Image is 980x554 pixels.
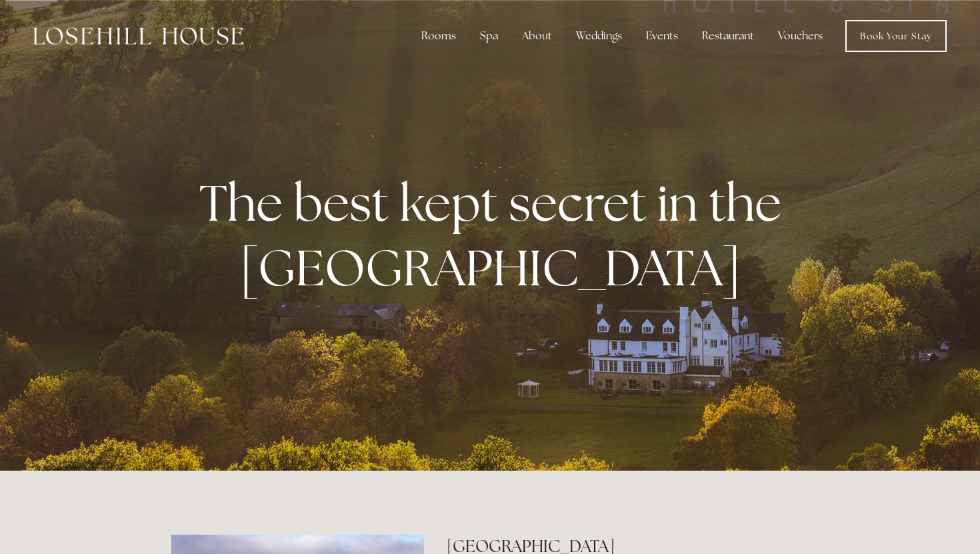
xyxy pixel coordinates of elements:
a: Book Your Stay [845,20,947,52]
div: About [511,23,563,49]
div: Rooms [411,23,467,49]
div: Restaurant [691,23,765,49]
div: Events [635,23,689,49]
div: Spa [469,23,509,49]
img: Losehill House [33,27,243,45]
strong: The best kept secret in the [GEOGRAPHIC_DATA] [199,170,792,301]
div: Weddings [565,23,633,49]
a: Vouchers [767,23,833,49]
